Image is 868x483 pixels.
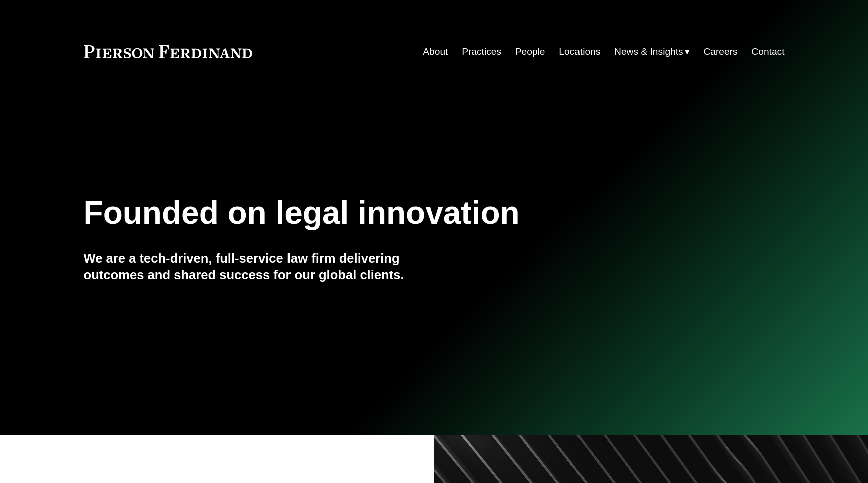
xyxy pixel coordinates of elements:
h4: We are a tech-driven, full-service law firm delivering outcomes and shared success for our global... [84,250,434,283]
a: Practices [462,42,501,61]
a: Careers [703,42,737,61]
a: Contact [751,42,784,61]
a: Locations [559,42,600,61]
h1: Founded on legal innovation [84,195,668,231]
span: News & Insights [614,43,683,61]
a: folder dropdown [614,42,690,61]
a: About [423,42,448,61]
a: People [515,42,545,61]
